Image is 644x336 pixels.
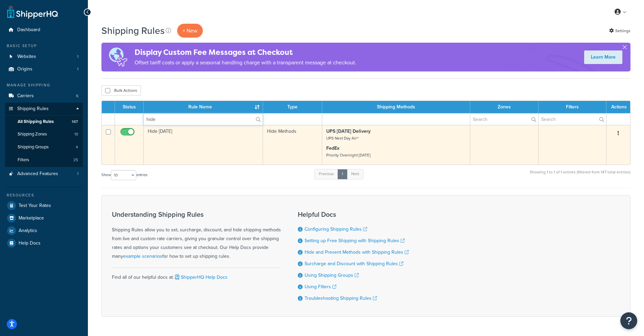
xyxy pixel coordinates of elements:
[77,66,78,72] span: 1
[123,253,162,260] a: example scenarios
[5,199,83,212] a: Test Your Rates
[144,113,263,125] input: Search
[5,63,83,76] a: Origins 1
[5,90,83,102] a: Carriers 6
[5,90,83,102] li: Carriers
[18,157,29,163] span: Filters
[19,228,37,234] span: Analytics
[298,211,409,218] h3: Helpful Docs
[606,101,630,113] th: Actions
[5,128,83,141] a: Shipping Zones 10
[5,50,83,63] a: Websites 1
[5,141,83,153] li: Shipping Groups
[74,131,78,137] span: 10
[5,103,83,115] a: Shipping Rules
[305,295,377,302] a: Troubleshooting Shipping Rules
[620,312,637,329] button: Open Resource Center
[5,212,83,224] a: Marketplace
[5,168,83,180] li: Advanced Features
[174,274,228,281] a: ShipperHQ Help Docs
[101,43,135,71] img: duties-banner-06bc72dcb5fe05cb3f9472aba00be2ae8eb53ab6f0d8bb03d382ba314ac3c341.png
[17,171,58,177] span: Advanced Features
[18,144,49,150] span: Shipping Groups
[17,93,34,99] span: Carriers
[112,211,281,218] h3: Understanding Shipping Rules
[115,101,144,113] th: Status
[337,169,348,179] a: 1
[144,125,263,165] td: Hide [DATE]
[19,215,44,221] span: Marketplace
[135,47,356,58] h4: Display Custom Fee Messages at Checkout
[5,43,83,49] div: Basic Setup
[326,135,359,141] small: UPS Next Day Air®
[5,128,83,141] li: Shipping Zones
[112,211,281,261] div: Shipping Rules allow you to set, surcharge, discount, and hide shipping methods from live and cus...
[17,54,36,60] span: Websites
[305,272,359,279] a: Using Shipping Groups
[322,101,470,113] th: Shipping Methods
[17,66,32,72] span: Origins
[5,141,83,153] a: Shipping Groups 4
[144,101,263,113] th: Rule Name : activate to sort column ascending
[73,157,78,163] span: 25
[263,101,322,113] th: Type
[5,82,83,88] div: Manage Shipping
[470,113,538,125] input: Search
[305,249,409,256] a: Hide and Prevent Methods with Shipping Rules
[5,115,83,128] li: All Shipping Rules
[539,101,606,113] th: Filters
[17,106,49,112] span: Shipping Rules
[18,119,54,125] span: All Shipping Rules
[470,101,539,113] th: Zones
[5,24,83,36] a: Dashboard
[347,169,363,179] a: Next
[5,103,83,167] li: Shipping Rules
[19,203,51,209] span: Test Your Rates
[5,63,83,76] li: Origins
[5,192,83,198] div: Resources
[135,58,356,67] p: Offset tariff costs or apply a seasonal handling charge with a transparent message at checkout.
[19,240,41,246] span: Help Docs
[5,50,83,63] li: Websites
[5,225,83,237] a: Analytics
[584,50,622,64] a: Learn More
[101,85,141,96] button: Bulk Actions
[263,125,322,165] td: Hide Methods
[7,5,58,19] a: ShipperHQ Home
[305,237,405,244] a: Setting up Free Shipping with Shipping Rules
[18,131,47,137] span: Shipping Zones
[77,54,78,60] span: 1
[5,154,83,166] li: Filters
[76,93,78,99] span: 6
[539,113,606,125] input: Search
[314,169,338,179] a: Previous
[326,128,371,135] strong: UPS [DATE] Delivery
[305,283,336,290] a: Using Filters
[112,268,281,282] div: Find all of our helpful docs at:
[72,119,78,125] span: 147
[77,171,78,177] span: 1
[609,26,630,36] a: Settings
[326,152,371,158] small: Priority Overnight [DATE]
[305,260,403,267] a: Surcharge and Discount with Shipping Rules
[101,24,165,37] h1: Shipping Rules
[17,27,40,33] span: Dashboard
[101,170,147,180] label: Show entries
[326,145,339,152] strong: FedEx
[305,226,367,233] a: Configuring Shipping Rules
[530,168,630,183] div: Showing 1 to 1 of 1 entries (filtered from 147 total entries)
[5,168,83,180] a: Advanced Features 1
[177,24,203,38] p: + New
[111,170,136,180] select: Showentries
[5,154,83,166] a: Filters 25
[5,237,83,249] a: Help Docs
[76,144,78,150] span: 4
[5,115,83,128] a: All Shipping Rules 147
